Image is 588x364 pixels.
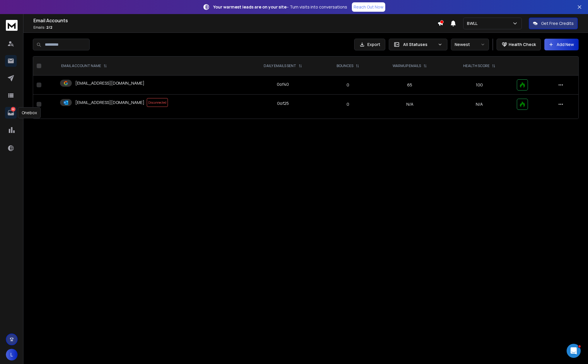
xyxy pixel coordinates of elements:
div: EMAIL ACCOUNT NAME [61,64,107,68]
p: Get Free Credits [541,20,574,26]
p: 0 [325,82,371,88]
button: Add New [544,39,579,50]
button: Export [354,39,385,50]
img: logo [6,20,18,31]
p: N/A [449,101,510,107]
span: 2 / 2 [46,25,52,30]
button: Get Free Credits [529,18,578,29]
span: Disconnected [147,98,168,107]
h1: Email Accounts [33,17,437,24]
a: Reach Out Now [352,2,385,12]
button: L [6,349,18,360]
td: N/A [374,95,445,114]
p: 92 [11,107,16,112]
p: All Statuses [403,42,435,47]
p: Health Check [509,42,536,47]
div: 0 of 40 [277,81,289,87]
iframe: Intercom live chat [567,344,581,358]
p: HEALTH SCORE [463,64,490,68]
p: – Turn visits into conversations [213,4,347,10]
td: 100 [445,76,513,95]
p: Reach Out Now [354,4,384,10]
strong: Your warmest leads are on your site [213,4,287,10]
td: 65 [374,76,445,95]
p: DAILY EMAILS SENT [264,64,296,68]
p: Emails : [33,25,437,30]
button: Newest [451,39,489,50]
p: [EMAIL_ADDRESS][DOMAIN_NAME] [75,80,144,86]
p: [EMAIL_ADDRESS][DOMAIN_NAME] [75,100,144,105]
button: Health Check [497,39,541,50]
div: Onebox [18,107,41,118]
p: 0 [325,101,371,107]
a: 92 [5,107,17,119]
p: BWLL [467,20,480,26]
div: 0 of 25 [277,100,289,106]
p: WARMUP EMAILS [393,64,421,68]
p: BOUNCES [337,64,353,68]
